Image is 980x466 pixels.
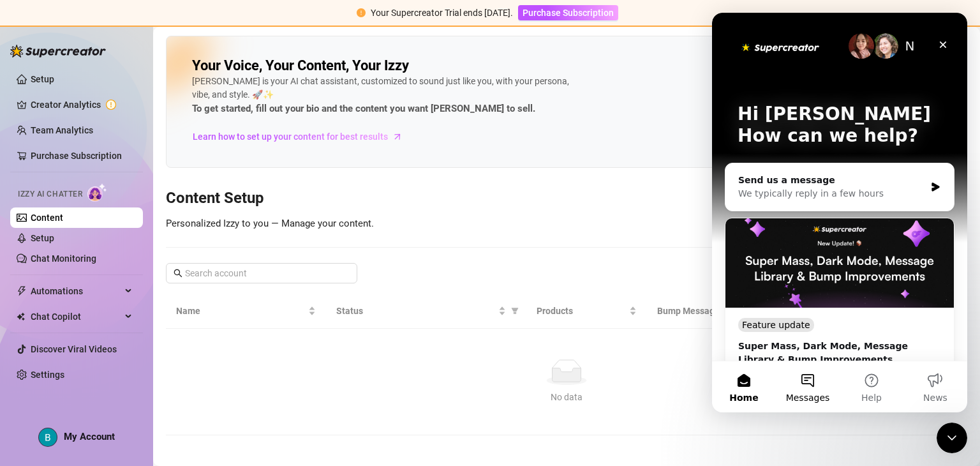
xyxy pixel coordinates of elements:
a: Content [31,213,63,223]
div: No data [181,390,952,404]
th: Products [526,294,646,329]
span: Bump Messages [657,304,746,318]
span: Automations [31,281,121,301]
span: exclamation-circle [357,8,366,17]
a: Discover Viral Videos [31,344,117,354]
th: Status [326,294,526,329]
img: AI Chatter [87,183,107,202]
a: Learn how to set up your content for best results [192,126,412,147]
a: Purchase Subscription [31,151,122,161]
a: Purchase Subscription [518,8,618,18]
span: Name [176,304,306,318]
span: Chat Copilot [31,306,121,327]
strong: To get started, fill out your bio and the content you want [PERSON_NAME] to sell. [192,103,535,114]
span: Status [336,304,496,318]
span: Personalized Izzy to you — Manage your content. [166,218,374,229]
div: [PERSON_NAME] is your AI chat assistant, customized to sound just like you, with your persona, vi... [192,75,575,117]
span: filter [511,307,519,315]
img: logo-BBDzfeDw.svg [10,45,106,57]
h3: Content Setup [166,188,967,209]
a: Team Analytics [31,125,93,135]
img: Chat Copilot [17,312,25,321]
span: filter [509,301,521,320]
span: Izzy AI Chatter [18,188,82,200]
button: Purchase Subscription [518,5,618,20]
th: Bump Messages [647,294,767,329]
span: search [174,269,182,278]
span: Your Supercreator Trial ends [DATE]. [371,8,513,18]
a: Creator Analytics exclamation-circle [31,94,133,115]
a: Setup [31,74,54,84]
a: Settings [31,370,64,380]
span: Products [537,304,626,318]
a: Setup [31,233,54,243]
iframe: Intercom live chat [712,13,967,412]
iframe: Intercom live chat [937,423,967,453]
span: My Account [64,431,115,442]
span: arrow-right [391,130,404,143]
h2: Your Voice, Your Content, Your Izzy [192,57,409,75]
img: ACg8ocLXUjpV82Yum57vLURNmjUFDGarMGw7I44XFvsWwgJOPLWfN9g=s96-c [39,428,57,446]
span: Learn how to set up your content for best results [193,130,388,144]
span: thunderbolt [17,286,27,296]
span: Purchase Subscription [523,8,614,18]
a: Chat Monitoring [31,253,96,264]
input: Search account [185,266,339,280]
th: Name [166,294,326,329]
